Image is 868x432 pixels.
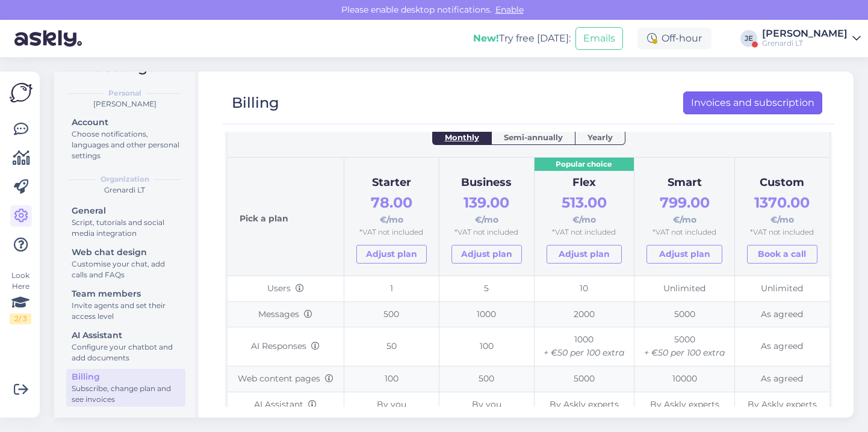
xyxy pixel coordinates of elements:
span: Yearly [587,131,613,143]
div: [PERSON_NAME] [64,99,185,110]
div: Grenardi LT [64,185,185,196]
td: By Askly experts [534,392,634,417]
td: AI Responses [228,327,344,366]
td: 2000 [534,301,634,327]
div: Grenardi LT [762,39,848,48]
b: Personal [108,88,141,99]
span: 1370.00 [754,194,810,211]
div: Business [451,174,522,191]
a: Adjust plan [646,245,722,264]
div: Custom [747,174,817,191]
div: *VAT not included [547,227,622,238]
div: Off-hour [637,28,711,49]
td: As agreed [734,327,829,366]
div: €/mo [747,191,817,227]
a: Team membersInvite agents and set their access level [66,286,185,324]
td: 100 [439,327,534,366]
a: GeneralScript, tutorials and social media integration [66,203,185,241]
div: Choose notifications, languages and other personal settings [72,129,180,161]
td: 5000 [634,327,735,366]
div: Invite agents and set their access level [72,300,180,322]
span: Enable [492,4,527,15]
td: 1 [344,276,439,302]
td: 500 [344,301,439,327]
td: By you [439,392,534,417]
a: AccountChoose notifications, languages and other personal settings [66,114,185,163]
div: Web chat design [72,246,180,259]
td: By Askly experts [734,392,829,417]
td: By Askly experts [634,392,735,417]
td: Web content pages [228,366,344,392]
div: *VAT not included [451,227,522,238]
a: Web chat designCustomise your chat, add calls and FAQs [66,244,185,282]
td: As agreed [734,366,829,392]
div: Smart [646,174,722,191]
span: 78.00 [371,194,412,211]
span: 513.00 [562,194,607,211]
td: Unlimited [634,276,735,302]
div: Team members [72,288,180,300]
td: As agreed [734,301,829,327]
span: Monthly [445,131,479,143]
div: General [72,205,180,217]
div: *VAT not included [747,227,817,238]
div: €/mo [646,191,722,227]
div: Subscribe, change plan and see invoices [72,383,180,405]
td: 1000 [439,301,534,327]
td: 5 [439,276,534,302]
div: Try free [DATE]: [473,31,571,46]
b: Organization [101,174,149,185]
span: 799.00 [660,194,710,211]
span: Semi-annually [504,131,563,143]
a: Adjust plan [451,245,522,264]
div: *VAT not included [356,227,427,238]
td: 50 [344,327,439,366]
a: BillingSubscribe, change plan and see invoices [66,369,185,407]
a: Adjust plan [356,245,427,264]
div: €/mo [547,191,622,227]
td: Unlimited [734,276,829,302]
div: Starter [356,174,427,191]
td: AI Assistant [228,392,344,417]
div: Billing [72,371,180,383]
td: 100 [344,366,439,392]
b: New! [473,32,499,44]
td: Users [228,276,344,302]
button: Emails [575,27,623,50]
a: [PERSON_NAME]Grenardi LT [762,29,861,48]
div: *VAT not included [646,227,722,238]
div: Popular choice [535,158,634,171]
div: Customise your chat, add calls and FAQs [72,259,180,280]
div: Flex [547,174,622,191]
div: Script, tutorials and social media integration [72,217,180,239]
div: €/mo [356,191,427,227]
a: Adjust plan [547,245,622,264]
i: + €50 per 100 extra [644,347,725,358]
a: AI AssistantConfigure your chatbot and add documents [66,327,185,365]
td: 5000 [534,366,634,392]
td: 500 [439,366,534,392]
a: Invoices and subscription [683,91,822,114]
td: 5000 [634,301,735,327]
div: 2 / 3 [10,313,31,324]
td: By you [344,392,439,417]
div: Look Here [10,270,31,324]
img: Askly Logo [10,81,33,104]
button: Book a call [747,245,817,264]
div: [PERSON_NAME] [762,29,848,39]
td: Messages [228,301,344,327]
td: 10 [534,276,634,302]
div: €/mo [451,191,522,227]
span: 139.00 [463,194,509,211]
td: 10000 [634,366,735,392]
div: Configure your chatbot and add documents [72,342,180,363]
i: + €50 per 100 extra [544,347,624,358]
td: 1000 [534,327,634,366]
div: Account [72,116,180,129]
div: Billing [232,91,279,114]
div: Pick a plan [240,170,332,264]
div: JE [740,30,757,47]
div: AI Assistant [72,329,180,342]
